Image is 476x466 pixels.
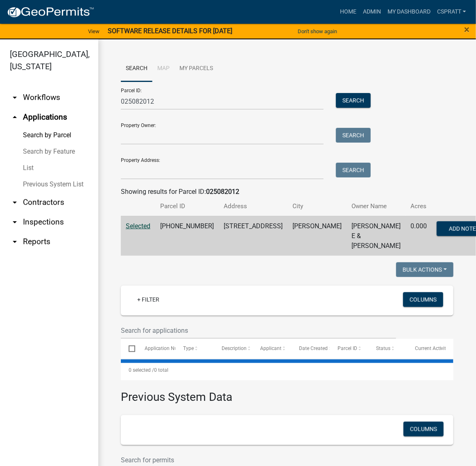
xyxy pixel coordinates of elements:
i: arrow_drop_down [10,237,20,247]
span: Add Note [449,225,476,232]
td: [PHONE_NUMBER] [155,216,219,256]
td: [STREET_ADDRESS] [219,216,288,256]
a: Home [337,4,360,20]
span: 0 selected / [129,367,154,373]
span: Current Activity [415,346,449,351]
button: Don't show again [295,25,340,38]
strong: 025082012 [206,188,239,195]
td: 0.000 [406,216,432,256]
button: Search [336,128,371,143]
strong: SOFTWARE RELEASE DETAILS FOR [DATE] [108,27,232,35]
a: cspratt [434,4,469,20]
a: + Filter [131,292,166,307]
button: Close [465,25,470,34]
a: My Dashboard [384,4,434,20]
span: Parcel ID [338,346,357,351]
a: View [85,25,103,38]
span: Date Created [299,346,328,351]
span: Application Number [145,346,189,351]
a: Admin [360,4,384,20]
datatable-header-cell: Applicant [252,339,291,359]
th: Address [219,197,288,216]
button: Columns [403,292,443,307]
a: My Parcels [175,56,218,82]
td: [PERSON_NAME] E & [PERSON_NAME] [347,216,406,256]
datatable-header-cell: Application Number [136,339,175,359]
button: Columns [403,422,444,436]
datatable-header-cell: Type [175,339,214,359]
a: Selected [126,222,150,230]
span: Description [222,346,247,351]
button: Search [336,93,371,108]
datatable-header-cell: Date Created [291,339,330,359]
i: arrow_drop_up [10,112,20,122]
button: Bulk Actions [396,262,453,277]
datatable-header-cell: Parcel ID [330,339,368,359]
th: Acres [406,197,432,216]
span: Status [376,346,391,351]
input: Search for applications [121,322,396,339]
button: Search [336,163,371,177]
datatable-header-cell: Status [368,339,407,359]
i: arrow_drop_down [10,93,20,102]
datatable-header-cell: Select [121,339,136,359]
th: Owner Name [347,197,406,216]
datatable-header-cell: Current Activity [407,339,446,359]
span: Type [183,346,194,351]
th: City [288,197,347,216]
div: Showing results for Parcel ID: [121,187,453,197]
th: Parcel ID [155,197,219,216]
h3: Previous System Data [121,380,453,406]
td: [PERSON_NAME] [288,216,347,256]
div: 0 total [121,360,453,380]
span: Applicant [261,346,282,351]
span: × [465,24,470,35]
a: Search [121,56,152,82]
i: arrow_drop_down [10,198,20,207]
datatable-header-cell: Description [214,339,252,359]
i: arrow_drop_down [10,217,20,227]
